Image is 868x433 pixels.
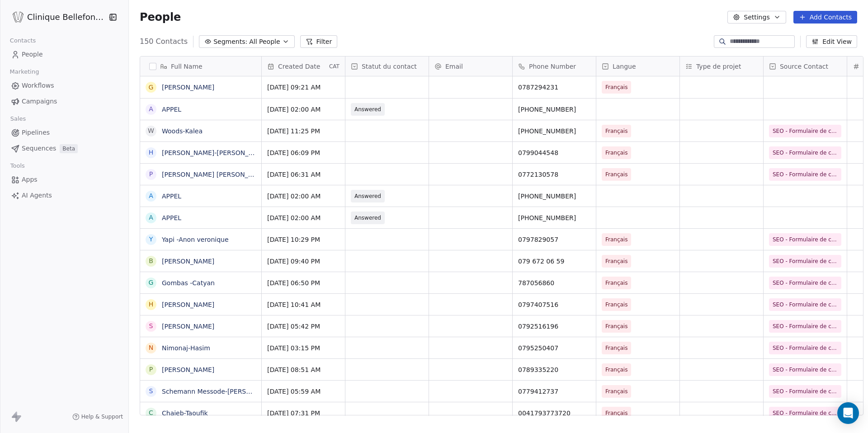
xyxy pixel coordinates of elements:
div: g [149,83,154,92]
span: CAT [329,63,340,70]
a: Campaigns [7,94,121,109]
div: H [149,300,154,309]
button: Filter [300,35,338,48]
a: [PERSON_NAME] [162,301,214,308]
div: P [149,169,153,179]
span: Français [605,235,627,244]
span: Workflows [22,81,54,90]
div: Type de projet [680,56,763,76]
span: Type de projet [696,62,741,71]
button: Settings [727,11,786,24]
a: Workflows [7,78,121,93]
a: [PERSON_NAME] [162,323,214,330]
span: [PHONE_NUMBER] [518,105,590,114]
div: Phone Number [513,56,596,76]
span: Beta [60,144,78,153]
span: Email [445,62,463,71]
span: Marketing [6,65,43,79]
span: [DATE] 10:29 PM [267,235,340,244]
span: Français [605,322,627,331]
span: Pipelines [22,128,50,137]
a: [PERSON_NAME] [PERSON_NAME]-[PERSON_NAME] [162,171,324,178]
span: SEO - Formulaire de contact [773,278,838,287]
a: APPEL [162,106,181,113]
a: APPEL [162,214,181,221]
span: People [140,10,181,24]
button: Clinique Bellefontaine [11,9,102,25]
span: [DATE] 02:00 AM [267,213,340,222]
div: Source Contact [764,56,847,76]
div: Y [149,235,153,244]
span: Apps [22,175,38,184]
span: Statut du contact [362,62,417,71]
span: 0779412737 [518,387,590,396]
div: W [148,126,154,136]
span: Français [605,300,627,309]
span: Sales [6,112,30,126]
span: Campaigns [22,97,57,106]
button: Add Contacts [793,11,857,24]
span: [PHONE_NUMBER] [518,213,590,222]
a: Nimonaj-Hasim [162,344,210,352]
span: Full Name [171,62,203,71]
span: [DATE] 10:41 AM [267,300,340,309]
span: SEO - Formulaire de contact [773,300,838,309]
span: Created Date [278,62,320,71]
span: Answered [354,213,381,222]
span: [DATE] 07:31 PM [267,409,340,418]
span: SEO - Formulaire de contact [773,322,838,331]
div: C [149,408,153,418]
a: [PERSON_NAME] [162,258,214,265]
a: Chaieb-Taoufik [162,409,208,417]
span: Français [605,365,627,374]
a: Woods-Kalea [162,127,203,135]
span: 0789335220 [518,365,590,374]
img: Logo_Bellefontaine_Black.png [13,12,24,23]
span: 0799044548 [518,148,590,157]
span: Français [605,409,627,418]
span: SEO - Formulaire de contact [773,170,838,179]
div: N [149,343,153,353]
div: G [149,278,154,287]
span: SEO - Formulaire de contact [773,344,838,353]
span: 0772130578 [518,170,590,179]
span: Phone Number [529,62,576,71]
span: SEO - Formulaire de contact [773,365,838,374]
span: 0041793773720 [518,409,590,418]
span: Contacts [6,34,40,47]
a: Help & Support [72,413,123,420]
div: grid [140,76,262,416]
div: A [149,213,153,222]
span: 079 672 06 59 [518,257,590,266]
span: Français [605,257,627,266]
span: [DATE] 06:09 PM [267,148,340,157]
span: [DATE] 06:50 PM [267,278,340,287]
span: [DATE] 03:15 PM [267,344,340,353]
span: Français [605,344,627,353]
div: A [149,104,153,114]
span: [PHONE_NUMBER] [518,127,590,136]
span: [DATE] 02:00 AM [267,105,340,114]
div: Created DateCAT [262,56,345,76]
a: Gombas -Catyan [162,279,215,287]
span: 0795250407 [518,344,590,353]
span: Français [605,170,627,179]
span: Sequences [22,144,56,153]
span: [DATE] 09:21 AM [267,83,340,92]
span: SEO - Formulaire de contact [773,257,838,266]
div: A [149,191,153,201]
div: B [149,256,153,266]
a: Yapi -Anon veronique [162,236,229,243]
span: SEO - Formulaire de contact [773,387,838,396]
div: Email [429,56,512,76]
button: Edit View [806,35,857,48]
span: [DATE] 06:31 AM [267,170,340,179]
span: SEO - Formulaire de contact [773,148,838,157]
a: SequencesBeta [7,141,121,156]
a: Schemann Messode-[PERSON_NAME] [162,388,280,395]
span: All People [249,37,280,47]
span: [DATE] 09:40 PM [267,257,340,266]
a: People [7,47,121,62]
span: [DATE] 05:42 PM [267,322,340,331]
span: Help & Support [81,413,123,420]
